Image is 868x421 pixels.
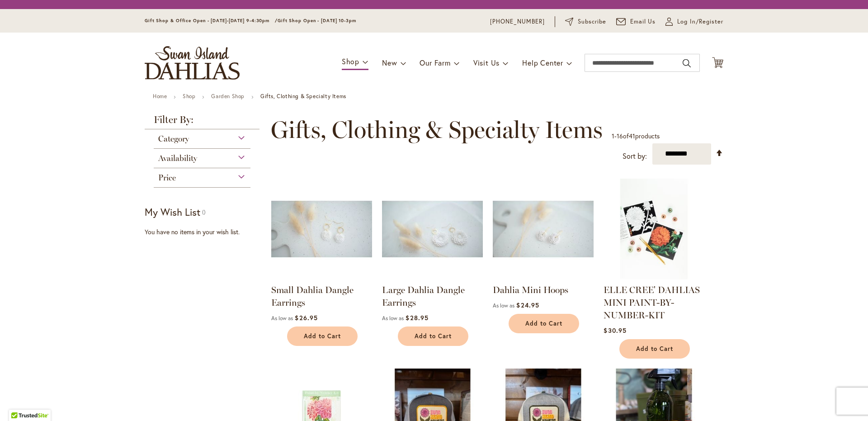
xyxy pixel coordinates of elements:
[304,332,341,340] span: Add to Cart
[406,313,428,322] span: $28.95
[473,58,500,67] span: Visit Us
[683,56,691,71] button: Search
[153,93,167,99] a: Home
[145,18,278,24] span: Gift Shop & Office Open - [DATE]-[DATE] 9-4:30pm /
[604,326,626,335] span: $30.95
[420,58,450,67] span: Our Farm
[145,227,265,237] div: You have no items in your wish list.
[617,132,623,140] span: 16
[158,153,197,163] span: Availability
[493,284,568,295] a: Dahlia Mini Hoops
[295,313,317,322] span: $26.95
[260,93,346,99] strong: Gifts, Clothing & Specialty Items
[271,284,354,308] a: Small Dahlia Dangle Earrings
[278,18,356,24] span: Gift Shop Open - [DATE] 10-3pm
[493,179,594,279] img: Dahlia Mini Hoops
[578,17,606,26] span: Subscribe
[565,17,606,26] a: Subscribe
[629,132,635,140] span: 41
[636,345,673,353] span: Add to Cart
[398,326,468,346] button: Add to Cart
[415,332,452,340] span: Add to Cart
[382,315,404,322] span: As low as
[630,17,656,26] span: Email Us
[271,273,372,281] a: Small Dahlia Dangle Earrings
[493,273,594,281] a: Dahlia Mini Hoops
[145,205,200,218] strong: My Wish List
[158,173,176,183] span: Price
[604,284,700,321] a: ELLE CREE' DAHLIAS MINI PAINT-BY-NUMBER-KIT
[612,132,614,140] span: 1
[665,17,723,26] a: Log In/Register
[677,17,723,26] span: Log In/Register
[623,148,647,165] label: Sort by:
[271,315,293,322] span: As low as
[493,302,514,309] span: As low as
[382,179,483,279] img: Large Dahlia Dangle Earrings
[382,58,397,67] span: New
[509,314,579,333] button: Add to Cart
[382,284,465,308] a: Large Dahlia Dangle Earrings
[516,301,539,309] span: $24.95
[619,339,690,359] button: Add to Cart
[158,134,189,144] span: Category
[616,17,656,26] a: Email Us
[612,129,660,143] p: - of products
[522,58,563,67] span: Help Center
[145,115,259,129] strong: Filter By:
[287,326,358,346] button: Add to Cart
[604,273,704,281] a: ELLE CREE' DAHLIAS MINI PAINT-BY-NUMBER-KIT
[211,93,245,99] a: Garden Shop
[271,179,372,279] img: Small Dahlia Dangle Earrings
[604,179,704,279] img: ELLE CREE' DAHLIAS MINI PAINT-BY-NUMBER-KIT
[490,17,545,26] a: [PHONE_NUMBER]
[525,320,562,327] span: Add to Cart
[382,273,483,281] a: Large Dahlia Dangle Earrings
[342,57,359,66] span: Shop
[145,46,240,80] a: store logo
[271,116,603,143] span: Gifts, Clothing & Specialty Items
[183,93,195,99] a: Shop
